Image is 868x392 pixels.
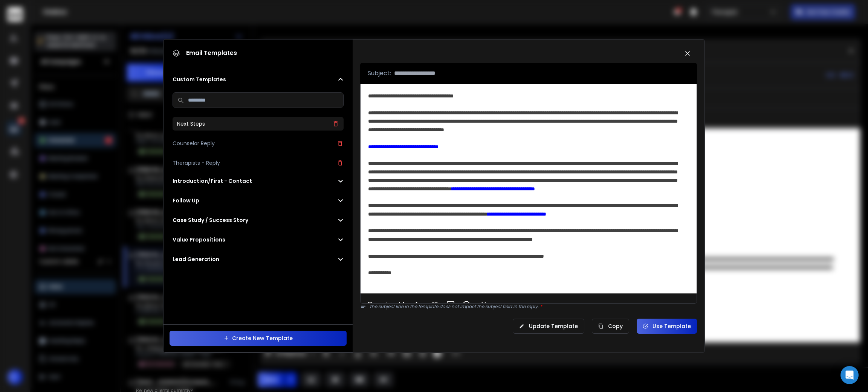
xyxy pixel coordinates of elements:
button: Underline (Ctrl+U) [394,297,409,312]
button: More Text [410,297,425,312]
button: Insert Link (Ctrl+K) [428,297,442,312]
p: The subject line in the template does not impact the subject field in the [369,304,697,310]
button: Value Propositions [173,236,344,243]
button: Copy [592,319,629,334]
button: Lead Generation [173,255,344,263]
span: reply. [527,303,542,310]
button: Create New Template [170,331,347,346]
button: Insert Image (Ctrl+P) [443,297,458,312]
button: Follow Up [173,197,344,204]
button: Introduction/First - Contact [173,177,344,185]
button: Bold (Ctrl+B) [363,297,377,312]
button: Use Template [637,319,697,334]
p: Subject: [368,69,391,78]
button: Update Template [513,319,584,334]
div: Open Intercom Messenger [840,366,859,384]
button: Emoticons [459,297,474,312]
button: Code View [477,297,491,312]
button: Case Study / Success Story [173,216,344,224]
button: Italic (Ctrl+I) [379,297,393,312]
